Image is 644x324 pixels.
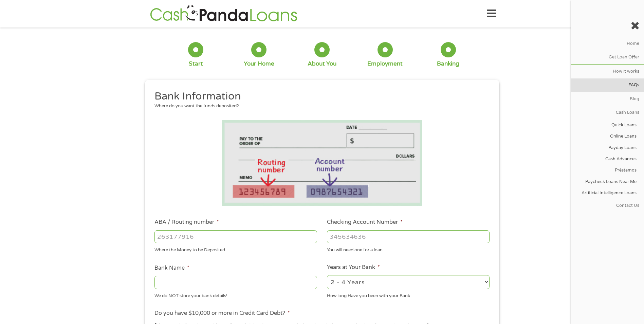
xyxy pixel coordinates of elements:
[571,142,641,154] a: Payday Loans
[327,290,490,299] div: How long Have you been with your Bank
[571,106,644,120] a: Cash Loans
[571,199,644,212] a: Contact Us
[308,60,336,68] div: About You
[327,230,490,243] input: 345634636
[571,92,644,106] a: Blog
[571,65,644,78] a: How it works
[327,219,403,226] label: Checking Account Number
[367,60,403,68] div: Employment
[244,60,274,68] div: Your Home
[148,4,299,23] img: GetLoanNow Logo
[154,310,290,317] label: Do you have $10,000 or more in Credit Card Debt?
[571,131,641,142] a: Online Loans
[189,60,203,68] div: Start
[154,103,484,110] div: Where do you want the funds deposited?
[154,219,219,226] label: ABA / Routing number
[154,90,484,103] h2: Bank Information
[437,60,459,68] div: Banking
[571,154,641,165] a: Cash Advances
[154,290,317,299] div: We do NOT store your bank details!
[154,265,189,272] label: Bank Name
[571,78,644,92] a: FAQs
[571,37,644,50] a: Home
[327,264,380,271] label: Years at Your Bank
[571,165,641,176] a: Préstamos
[222,120,423,206] img: Routing number location
[571,120,641,131] a: Quick Loans
[154,245,317,254] div: Where the Money to be Deposited
[154,230,317,243] input: 263177916
[571,51,644,64] a: Get Loan Offer
[571,176,641,187] a: Paycheck Loans Near Me
[571,187,641,199] a: Artificial Intelligence Loans
[327,245,490,254] div: You will need one for a loan.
